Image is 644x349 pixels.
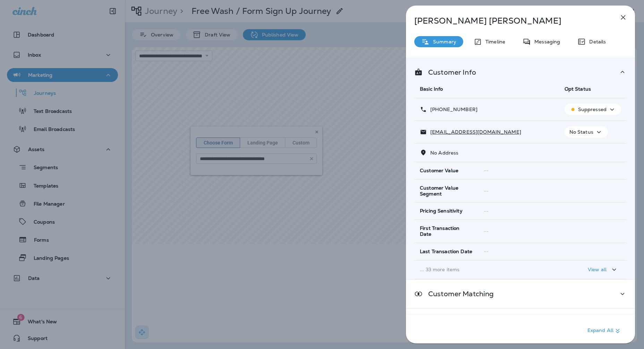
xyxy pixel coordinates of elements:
span: Last Transaction Date [420,249,472,255]
span: -- [484,228,489,234]
span: Opt Status [565,86,591,92]
p: No Address [427,150,458,156]
p: Summary [430,39,456,44]
span: Basic Info [420,86,443,92]
p: Customer Info [423,69,476,75]
span: -- [484,167,489,174]
p: ... 33 more items [420,267,553,272]
p: No Status [569,129,593,135]
button: Suppressed [565,104,621,115]
p: [PERSON_NAME] [PERSON_NAME] [414,16,604,26]
p: Suppressed [578,107,607,112]
span: Customer Value [420,168,458,174]
p: [EMAIL_ADDRESS][DOMAIN_NAME] [427,129,521,135]
span: -- [484,188,489,194]
span: -- [484,208,489,214]
button: View all [585,263,621,276]
p: [PHONE_NUMBER] [427,107,477,112]
span: -- [484,248,489,255]
span: First Transaction Date [420,225,473,237]
button: Expand All [585,325,625,337]
p: Messaging [531,39,560,44]
span: Pricing Sensitivity [420,208,463,214]
p: Details [586,39,606,44]
p: Customer Matching [423,291,494,297]
p: Expand All [587,327,622,335]
button: No Status [565,126,608,138]
span: Customer Value Segment [420,185,473,197]
p: Timeline [482,39,505,44]
p: View all [588,267,607,272]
